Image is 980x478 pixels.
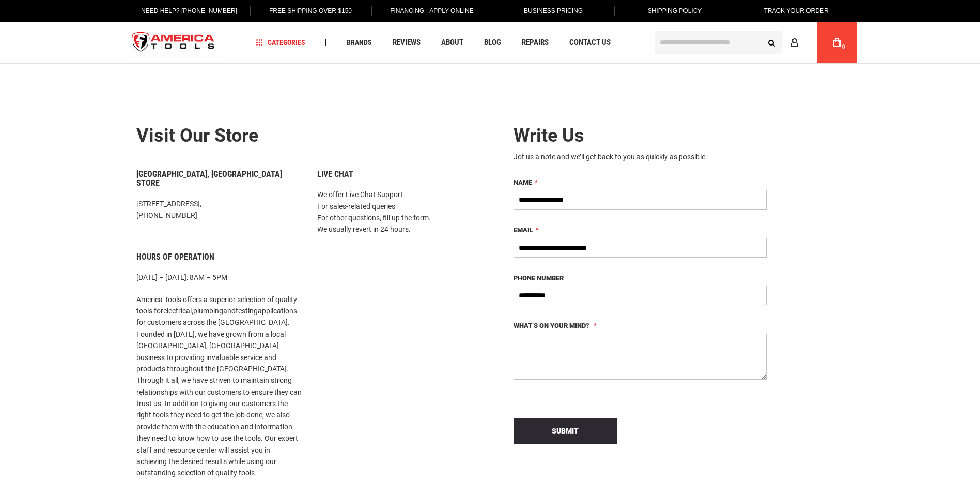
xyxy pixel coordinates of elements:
[123,23,224,62] img: America Tools
[514,125,584,146] span: Write Us
[441,39,463,47] span: About
[484,39,501,47] span: Blog
[514,178,532,186] span: Name
[317,170,483,179] h6: Live Chat
[317,189,483,235] p: We offer Live Chat Support For sales-related queries For other questions, fill up the form. We us...
[552,427,579,435] span: Submit
[251,36,310,50] a: Categories
[347,39,372,46] span: Brands
[514,274,564,282] span: Phone Number
[842,44,845,50] span: 0
[517,36,553,50] a: Repairs
[514,152,767,162] div: Jot us a note and we’ll get back to you as quickly as possible.
[522,39,549,47] span: Repairs
[256,39,305,46] span: Categories
[393,39,421,47] span: Reviews
[437,36,468,50] a: About
[236,307,258,315] a: testing
[648,7,702,14] span: Shipping Policy
[479,36,506,50] a: Blog
[514,418,617,444] button: Submit
[136,126,483,146] h2: Visit our store
[342,36,377,50] a: Brands
[123,23,224,62] a: store logo
[136,170,302,188] h6: [GEOGRAPHIC_DATA], [GEOGRAPHIC_DATA] Store
[388,36,425,50] a: Reviews
[514,226,533,234] span: Email
[136,198,302,221] p: [STREET_ADDRESS], [PHONE_NUMBER]
[136,272,302,283] p: [DATE] – [DATE]: 8AM – 5PM
[163,307,192,315] a: electrical
[193,307,223,315] a: plumbing
[762,33,782,52] button: Search
[136,252,302,262] h6: Hours of Operation
[569,39,611,47] span: Contact Us
[514,322,589,330] span: What’s on your mind?
[827,22,847,63] a: 0
[565,36,615,50] a: Contact Us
